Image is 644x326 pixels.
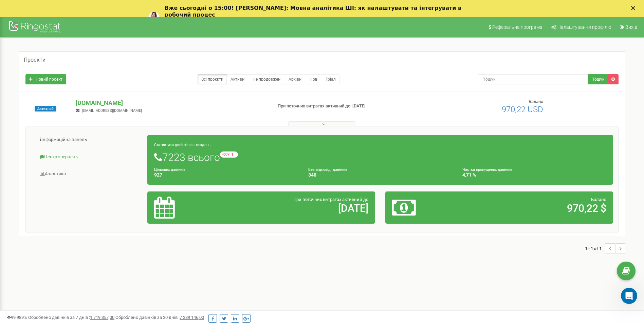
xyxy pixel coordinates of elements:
a: Реферальна програма [484,17,546,37]
p: [DOMAIN_NAME] [76,99,266,107]
input: Пошук [478,74,588,84]
small: Частка пропущених дзвінків [462,167,512,172]
img: Profile image for Yuliia [148,12,159,23]
h5: Проєкти [24,57,45,63]
h4: 927 [154,172,298,178]
a: Інформаційна панель [31,131,148,148]
a: Тріал [322,74,339,84]
span: Оброблено дзвінків за 30 днів : [115,315,204,320]
span: Активний [35,106,56,111]
small: -807 [220,151,238,158]
iframe: Intercom live chat [621,288,637,304]
span: 99,989% [7,315,27,320]
h4: 4,71 % [462,172,606,178]
p: При поточних витратах активний до: [DATE] [278,103,418,109]
nav: ... [585,237,625,260]
a: Вихід [615,17,641,37]
a: Всі проєкти [198,74,227,84]
b: Вже сьогодні о 15:00! [PERSON_NAME]: Мовна аналітика ШІ: як налаштувати та інтегрувати в робочий ... [165,5,462,18]
u: 7 339 146,00 [180,315,204,320]
a: Нові [306,74,322,84]
h4: 340 [308,172,452,178]
a: Аналiтика [31,166,148,182]
span: Оброблено дзвінків за 7 днів : [28,315,114,320]
span: Реферальна програма [492,24,542,30]
span: 970,22 USD [502,105,543,114]
small: Без відповіді дзвінків [308,167,347,172]
span: При поточних витратах активний до [293,197,368,202]
h1: 7223 всього [154,151,606,163]
span: Вихід [625,24,637,30]
small: Цільових дзвінків [154,167,185,172]
h2: 970,22 $ [467,203,606,214]
span: Налаштування профілю [557,24,611,30]
a: Активні [227,74,249,84]
span: 1 - 1 of 1 [585,243,605,253]
span: Баланс [591,197,606,202]
div: Закрити [631,6,638,10]
h2: [DATE] [229,203,368,214]
u: 1 719 357,00 [90,315,114,320]
button: Пошук [588,74,608,84]
a: Новий проєкт [25,74,66,84]
a: Налаштування профілю [547,17,614,37]
span: Баланс [529,99,543,104]
span: [EMAIL_ADDRESS][DOMAIN_NAME] [82,108,142,113]
a: Не продовжені [249,74,285,84]
small: Статистика дзвінків за тиждень [154,143,210,147]
a: Архівні [285,74,306,84]
a: Центр звернень [31,149,148,165]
